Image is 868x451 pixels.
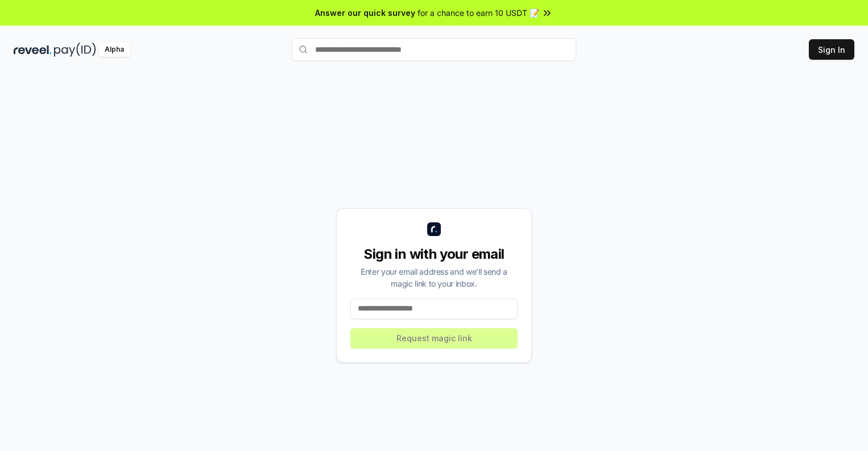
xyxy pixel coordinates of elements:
[98,43,130,57] div: Alpha
[54,43,96,57] img: pay_id
[350,245,518,263] div: Sign in with your email
[427,222,441,236] img: logo_small
[350,266,518,289] div: Enter your email address and we’ll send a magic link to your inbox.
[809,39,854,60] button: Sign In
[14,43,52,57] img: reveel_dark
[315,7,415,19] span: Answer our quick survey
[418,7,539,19] span: for a chance to earn 10 USDT 📝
